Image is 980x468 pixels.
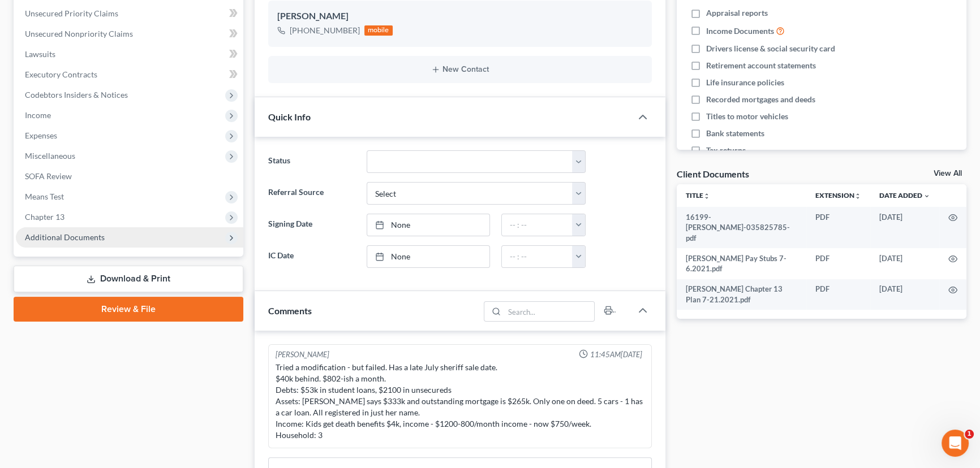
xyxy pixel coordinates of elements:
[677,168,749,180] div: Client Documents
[677,207,807,248] td: 16199-[PERSON_NAME]-035825785-pdf
[364,25,393,36] div: mobile
[25,70,97,79] span: Executory Contracts
[25,131,57,140] span: Expenses
[677,279,807,310] td: [PERSON_NAME] Chapter 13 Plan 7-21.2021.pdf
[367,214,489,236] a: None
[502,246,573,267] input: -- : --
[703,193,710,200] i: unfold_more
[706,77,784,88] span: Life insurance policies
[25,49,55,59] span: Lawsuits
[276,349,329,360] div: [PERSON_NAME]
[263,214,361,236] label: Signing Date
[870,279,939,310] td: [DATE]
[870,207,939,248] td: [DATE]
[268,111,311,122] span: Quick Info
[25,151,75,161] span: Miscellaneous
[367,246,489,267] a: None
[706,7,768,19] span: Appraisal reports
[25,212,65,222] span: Chapter 13
[16,3,243,24] a: Unsecured Priority Claims
[504,302,594,321] input: Search...
[16,24,243,44] a: Unsecured Nonpriority Claims
[854,193,861,200] i: unfold_more
[502,214,573,236] input: -- : --
[870,248,939,279] td: [DATE]
[263,245,361,268] label: IC Date
[25,110,51,120] span: Income
[14,266,243,292] a: Download & Print
[806,248,870,279] td: PDF
[706,145,746,156] span: Tax returns
[706,128,764,139] span: Bank statements
[263,182,361,205] label: Referral Source
[290,25,360,36] div: [PHONE_NUMBER]
[590,349,642,360] span: 11:45AM[DATE]
[706,60,816,71] span: Retirement account statements
[942,430,969,457] iframe: Intercom live chat
[806,207,870,248] td: PDF
[686,191,710,200] a: Titleunfold_more
[934,170,962,177] a: View All
[277,10,643,23] div: [PERSON_NAME]
[25,8,118,18] span: Unsecured Priority Claims
[706,94,815,105] span: Recorded mortgages and deeds
[25,192,64,201] span: Means Test
[16,64,243,85] a: Executory Contracts
[16,166,243,187] a: SOFA Review
[965,430,974,439] span: 1
[677,248,807,279] td: [PERSON_NAME] Pay Stubs 7-6.2021.pdf
[25,29,133,38] span: Unsecured Nonpriority Claims
[25,171,72,181] span: SOFA Review
[263,150,361,173] label: Status
[923,193,930,200] i: expand_more
[25,90,128,99] span: Codebtors Insiders & Notices
[706,111,788,122] span: Titles to motor vehicles
[815,191,861,200] a: Extensionunfold_more
[268,305,312,316] span: Comments
[14,297,243,322] a: Review & File
[706,43,835,54] span: Drivers license & social security card
[879,191,930,200] a: Date Added expand_more
[25,232,105,242] span: Additional Documents
[277,65,643,74] button: New Contact
[706,25,774,37] span: Income Documents
[806,279,870,310] td: PDF
[16,44,243,64] a: Lawsuits
[276,362,644,441] div: Tried a modification - but failed. Has a late July sheriff sale date. $40k behind. $802-ish a mon...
